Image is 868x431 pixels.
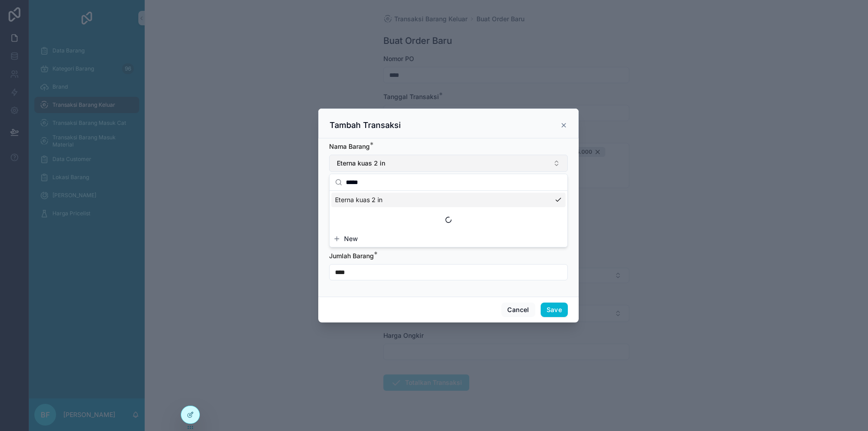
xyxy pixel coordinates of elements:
span: Eterna kuas 2 in [337,159,385,168]
h3: Tambah Transaksi [330,120,401,131]
span: New [344,234,358,243]
span: Eterna kuas 2 in [335,195,382,204]
button: Cancel [501,303,535,317]
button: Save [541,303,568,317]
span: Nama Barang [329,142,370,150]
button: New [333,234,564,243]
div: Suggestions [330,191,567,231]
span: Jumlah Barang [329,252,374,260]
button: Select Button [329,155,568,172]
